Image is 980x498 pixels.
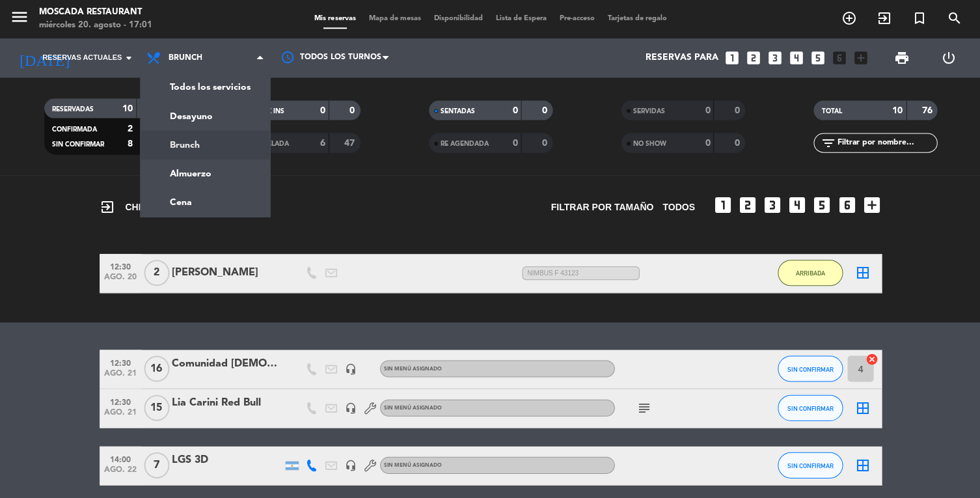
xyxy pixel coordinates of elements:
span: Tarjetas de regalo [601,16,673,23]
i: power_settings_new [939,51,955,66]
i: arrow_drop_down [121,51,137,66]
i: [DATE] [10,44,79,73]
a: Brunch [141,131,269,159]
i: looks_3 [765,50,782,67]
strong: 47 [344,139,357,148]
i: looks_6 [835,195,856,215]
i: headset_mic [344,459,356,471]
div: miércoles 20. agosto - 17:01 [39,20,152,33]
i: exit_to_app [100,199,115,215]
span: SIN CONFIRMAR [786,365,832,372]
strong: 0 [703,139,709,148]
span: 15 [144,394,169,421]
i: looks_5 [810,195,831,215]
div: [PERSON_NAME] [171,264,282,281]
i: headset_mic [344,402,356,413]
span: 12:30 [104,258,137,273]
span: CHECK INS [100,199,175,215]
span: TOTAL [820,108,840,115]
div: LOG OUT [923,39,970,78]
strong: 0 [320,106,325,115]
i: cancel [864,352,877,365]
span: SERVIDAS [632,108,664,115]
i: looks_4 [785,195,806,215]
strong: 76 [920,106,933,115]
span: Reservas actuales [42,53,122,64]
i: looks_6 [829,50,846,67]
span: TODOS [661,200,694,215]
strong: 0 [733,139,741,148]
i: headset_mic [344,363,356,374]
span: Sin menú asignado [383,462,441,467]
span: NIMBUS F 43123 [521,266,638,280]
span: SENTADAS [440,108,474,115]
span: 12:30 [104,393,137,408]
i: border_all [853,400,869,415]
span: NO SHOW [632,141,665,147]
button: ARRIBADA [776,260,841,286]
span: ago. 20 [104,273,137,288]
strong: 8 [128,139,133,148]
strong: 0 [511,106,517,115]
button: SIN CONFIRMAR [776,355,841,381]
i: looks_one [711,195,732,215]
span: SIN CONFIRMAR [52,141,104,148]
i: add_box [860,195,880,215]
button: SIN CONFIRMAR [776,452,841,478]
strong: 0 [541,106,549,115]
strong: 6 [320,139,325,148]
i: looks_two [743,50,760,67]
span: CONFIRMADA [52,126,97,133]
span: RE AGENDADA [440,141,488,147]
a: Cena [141,188,269,217]
span: ago. 22 [104,465,137,480]
i: border_all [853,457,869,473]
strong: 10 [122,104,133,113]
span: Pre-acceso [552,16,601,23]
strong: 0 [511,139,517,148]
a: Desayuno [141,102,269,131]
i: looks_4 [786,50,803,67]
i: subject [635,400,651,415]
i: filter_list [819,135,834,151]
i: search [945,11,960,27]
span: ago. 21 [104,408,137,422]
strong: 0 [703,106,709,115]
span: Disponibilidad [427,16,489,23]
span: Sin menú asignado [383,366,441,371]
strong: 2 [128,124,133,133]
i: looks_one [722,50,739,67]
span: 14:00 [104,450,137,465]
span: Mapa de mesas [362,16,427,23]
strong: 0 [541,139,549,148]
strong: 0 [349,106,357,115]
div: Comunidad [DEMOGRAPHIC_DATA] [171,355,282,372]
span: Lista de Espera [489,16,552,23]
i: looks_5 [808,50,824,67]
i: looks_two [736,195,757,215]
span: Brunch [168,54,202,63]
a: Todos los servicios [141,74,269,102]
span: 2 [144,260,169,286]
span: 12:30 [104,354,137,369]
span: Sin menú asignado [383,405,441,410]
span: Reservas para [644,53,717,64]
span: SIN CONFIRMAR [786,404,832,411]
span: ARRIBADA [795,270,824,277]
span: 16 [144,355,169,381]
div: LGS 3D [171,451,282,468]
span: print [892,51,908,66]
i: looks_3 [761,195,782,215]
input: Filtrar por nombre... [834,136,935,150]
div: Lia Carini Red Bull [171,394,282,411]
span: 7 [144,452,169,478]
span: Mis reservas [308,16,362,23]
a: Almuerzo [141,159,269,188]
strong: 0 [733,106,741,115]
i: exit_to_app [875,11,890,27]
i: menu [10,8,29,27]
span: CANCELADA [248,141,288,147]
span: RESERVADAS [52,106,94,113]
i: turned_in_not [910,11,925,27]
div: Moscada Restaurant [39,7,152,20]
